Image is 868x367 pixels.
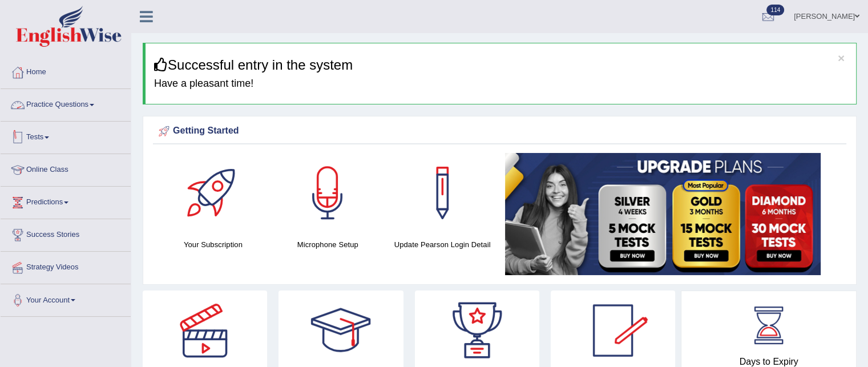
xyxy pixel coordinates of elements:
span: 114 [766,5,784,15]
a: Practice Questions [1,89,131,118]
div: Getting Started [156,123,843,140]
button: × [838,52,845,64]
img: small5.jpg [505,153,821,275]
h4: Days to Expiry [694,357,843,367]
h4: Update Pearson Login Detail [391,239,494,251]
h4: Have a pleasant time! [154,78,847,90]
h4: Microphone Setup [276,239,380,251]
a: Home [1,57,131,85]
h3: Successful entry in the system [154,58,847,72]
a: Strategy Videos [1,252,131,280]
a: Online Class [1,154,131,183]
h4: Your Subscription [162,239,265,251]
a: Success Stories [1,219,131,248]
a: Tests [1,122,131,150]
a: Your Account [1,284,131,313]
a: Predictions [1,187,131,215]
